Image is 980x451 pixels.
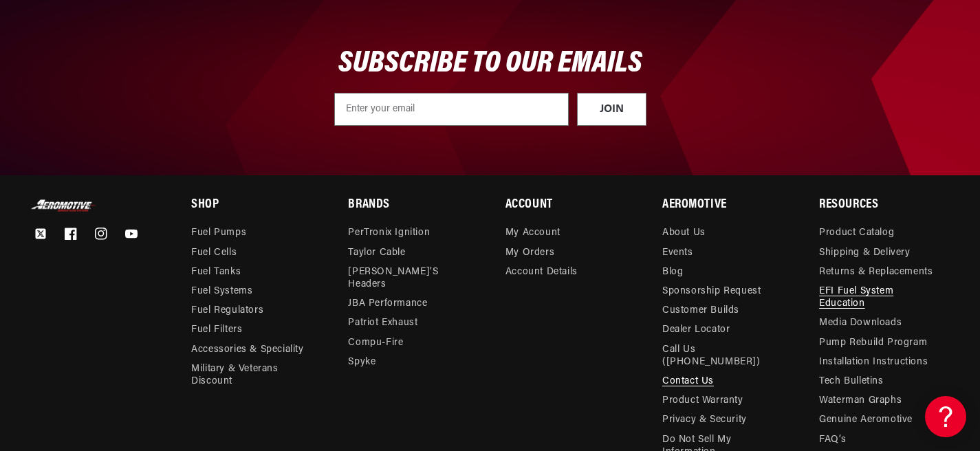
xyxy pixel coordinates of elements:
a: Shipping & Delivery [819,243,910,263]
a: EFI Fuel System Education [819,282,935,313]
a: Installation Instructions [819,353,928,372]
a: Waterman Graphs [819,391,902,410]
button: JOIN [577,93,646,126]
a: Genuine Aeromotive [819,410,913,430]
a: Fuel Cells [191,243,237,263]
a: Account Details [505,263,578,282]
a: Customer Builds [662,301,739,320]
a: Fuel Regulators [191,301,263,320]
span: SUBSCRIBE TO OUR EMAILS [338,48,642,79]
a: Pump Rebuild Program [819,333,927,353]
a: FAQ’s [819,430,846,450]
a: My Orders [505,243,554,263]
a: Returns & Replacements [819,263,933,282]
a: Tech Bulletins [819,372,883,391]
a: Product Warranty [662,391,743,410]
a: Compu-Fire [348,333,403,353]
a: [PERSON_NAME]’s Headers [348,263,464,294]
a: Blog [662,263,683,282]
a: Product Catalog [819,227,894,243]
a: Media Downloads [819,313,902,333]
a: Sponsorship Request [662,282,761,301]
a: Fuel Pumps [191,227,246,243]
a: Fuel Filters [191,320,242,340]
img: Aeromotive [30,199,98,212]
a: Fuel Systems [191,282,252,301]
a: About Us [662,227,706,243]
a: Privacy & Security [662,410,747,430]
a: PerTronix Ignition [348,227,430,243]
a: Accessories & Speciality [191,340,303,360]
a: JBA Performance [348,294,427,313]
a: Spyke [348,353,375,372]
a: Contact Us [662,372,714,391]
a: Patriot Exhaust [348,313,417,333]
a: Taylor Cable [348,243,405,263]
input: Enter your email [334,93,569,126]
a: Dealer Locator [662,320,730,340]
a: Military & Veterans Discount [191,360,317,391]
a: Call Us ([PHONE_NUMBER]) [662,340,778,372]
a: Fuel Tanks [191,263,241,282]
a: Events [662,243,693,263]
a: My Account [505,227,560,243]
